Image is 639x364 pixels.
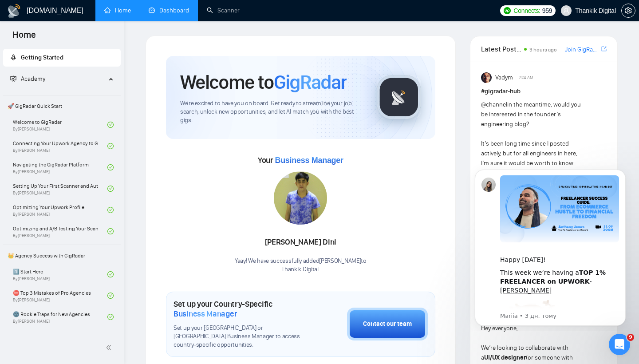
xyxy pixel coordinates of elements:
span: 3 hours ago [529,47,557,53]
span: fund-projection-screen [10,75,16,82]
span: check-circle [107,271,114,277]
span: 959 [542,6,552,16]
p: Message from Mariia, sent 3 дн. тому [39,150,158,158]
h1: Welcome to [180,70,347,94]
span: Business Manager [174,309,237,319]
img: logo [7,4,21,18]
span: Academy [10,75,45,83]
h1: # gigradar-hub [481,87,607,96]
a: dashboardDashboard [149,7,189,14]
img: Vadym [481,72,492,83]
iframe: Intercom live chat [609,334,630,355]
a: Navigating the GigRadar PlatformBy[PERSON_NAME] [13,158,107,177]
span: Set up your [GEOGRAPHIC_DATA] or [GEOGRAPHIC_DATA] Business Manager to access country-specific op... [174,324,303,349]
span: user [563,8,569,14]
img: 1700136780251-IMG-20231106-WA0046.jpg [274,171,327,225]
span: Vadym [495,73,513,83]
span: 👑 Agency Success with GigRadar [4,247,120,265]
div: Yaay! We have successfully added [PERSON_NAME] to [235,257,367,274]
span: Academy [21,75,45,83]
span: export [601,45,607,52]
img: upwork-logo.png [504,7,511,14]
span: Latest Posts from the GigRadar Community [481,44,521,55]
span: check-circle [107,228,114,234]
span: double-left [106,343,114,352]
a: setting [621,7,635,14]
a: 🌚 Rookie Traps for New AgenciesBy[PERSON_NAME] [13,307,107,327]
div: [PERSON_NAME] Dini [235,235,367,250]
div: Contact our team [363,319,412,329]
a: Welcome to GigRadarBy[PERSON_NAME] [13,115,107,135]
h1: Set up your Country-Specific [174,299,303,319]
span: rocket [10,54,16,60]
span: Connects: [513,6,540,16]
strong: UI/UX designer [484,354,526,361]
a: Connecting Your Upwork Agency to GigRadarBy[PERSON_NAME] [13,136,107,156]
span: Your [258,155,343,165]
button: Contact our team [347,308,428,340]
span: check-circle [107,293,114,299]
span: check-circle [107,314,114,320]
span: check-circle [107,164,114,170]
span: check-circle [107,122,114,128]
span: 9 [627,334,634,341]
button: setting [621,4,635,18]
li: Getting Started [3,49,121,67]
img: :excited: [39,138,95,194]
p: Thankik Digital . [235,265,367,274]
a: homeHome [104,7,131,14]
span: We're excited to have you on board. Get ready to streamline your job search, unlock new opportuni... [180,99,363,125]
span: GigRadar [274,70,347,94]
span: check-circle [107,186,114,192]
span: 7:24 AM [519,74,533,82]
span: Home [5,28,43,47]
a: Optimizing and A/B Testing Your Scanner for Better ResultsBy[PERSON_NAME] [13,222,107,241]
img: gigradar-logo.png [377,75,421,119]
a: 1️⃣ Start HereBy[PERSON_NAME] [13,265,107,284]
a: Setting Up Your First Scanner and Auto-BidderBy[PERSON_NAME] [13,179,107,198]
iframe: Intercom notifications повідомлення [461,162,639,331]
span: setting [622,7,635,14]
span: check-circle [107,207,114,213]
span: check-circle [107,143,114,149]
a: Join GigRadar Slack Community [565,45,600,55]
span: Getting Started [21,54,63,61]
a: searchScanner [207,7,240,14]
a: Optimizing Your Upwork ProfileBy[PERSON_NAME] [13,200,107,220]
a: export [601,45,607,53]
span: Business Manager [275,156,343,165]
a: ☠️ Fatal Traps for Solo Freelancers [13,328,107,348]
span: 🚀 GigRadar Quick Start [4,97,120,115]
span: @channel [481,101,507,108]
a: ⛔ Top 3 Mistakes of Pro AgenciesBy[PERSON_NAME] [13,286,107,305]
